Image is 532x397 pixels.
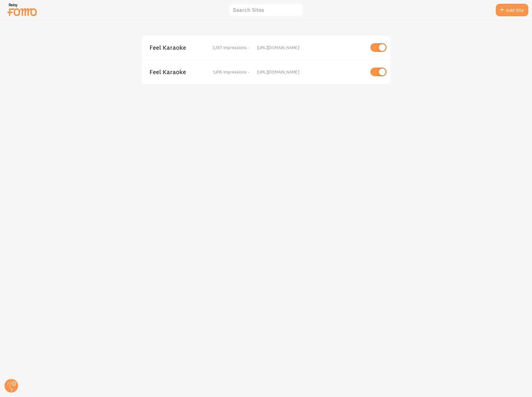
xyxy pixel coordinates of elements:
span: 2,187 Impressions - [212,45,250,50]
span: 1,816 Impressions - [213,69,250,75]
div: [URL][DOMAIN_NAME] [257,69,365,75]
div: [URL][DOMAIN_NAME] [257,45,365,50]
span: Feel Karaoke [149,45,200,50]
span: Feel Karaoke [149,69,200,75]
img: fomo-relay-logo-orange.svg [7,2,38,18]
